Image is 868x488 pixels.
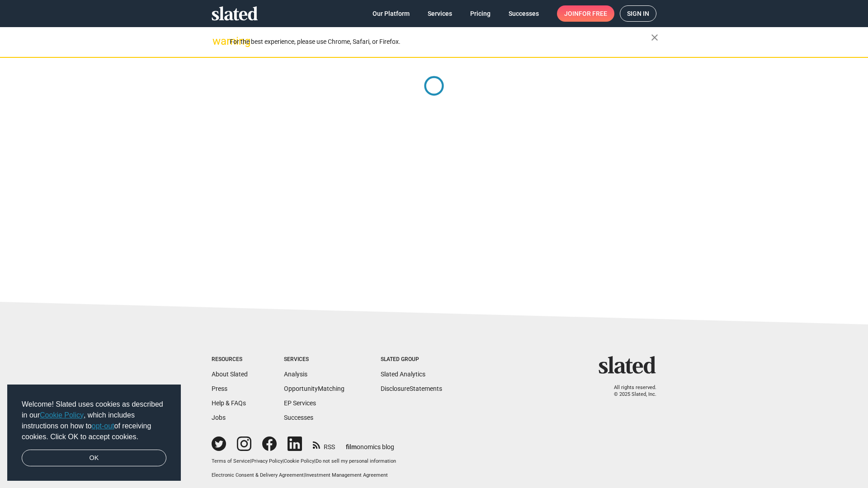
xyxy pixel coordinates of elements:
[501,5,546,22] a: Successes
[212,36,223,47] mat-icon: warning
[579,5,607,22] span: for free
[314,458,316,464] span: |
[284,458,314,464] a: Cookie Policy
[365,5,417,22] a: Our Platform
[212,458,250,464] a: Terms of Service
[212,414,226,421] a: Jobs
[230,36,651,48] div: For the best experience, please use Chrome, Safari, or Firefox.
[212,472,304,478] a: Electronic Consent & Delivery Agreement
[284,414,313,421] a: Successes
[22,399,166,442] span: Welcome! Slated uses cookies as described in our , which includes instructions on how to of recei...
[284,371,307,378] a: Analysis
[22,450,166,467] a: dismiss cookie message
[564,5,607,22] span: Join
[283,458,284,464] span: |
[604,385,656,398] p: All rights reserved. © 2025 Slated, Inc.
[381,385,442,392] a: DisclosureStatements
[284,399,316,407] a: EP Services
[381,371,425,378] a: Slated Analytics
[381,356,442,363] div: Slated Group
[649,32,660,43] mat-icon: close
[284,356,344,363] div: Services
[557,5,614,22] a: Joinfor free
[212,356,248,363] div: Resources
[620,5,656,22] a: Sign in
[346,443,357,450] span: film
[509,5,539,22] span: Successes
[92,422,114,430] a: opt-out
[428,5,452,22] span: Services
[313,437,335,451] a: RSS
[470,5,491,22] span: Pricing
[212,371,248,378] a: About Slated
[305,472,388,478] a: Investment Management Agreement
[304,472,305,478] span: |
[346,436,394,451] a: filmonomics blog
[627,6,649,21] span: Sign in
[7,385,181,481] div: cookieconsent
[251,458,283,464] a: Privacy Policy
[212,399,246,407] a: Help & FAQs
[212,385,227,392] a: Press
[250,458,251,464] span: |
[463,5,498,22] a: Pricing
[40,411,84,419] a: Cookie Policy
[316,458,396,465] button: Do not sell my personal information
[420,5,459,22] a: Services
[284,385,344,392] a: OpportunityMatching
[373,5,410,22] span: Our Platform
